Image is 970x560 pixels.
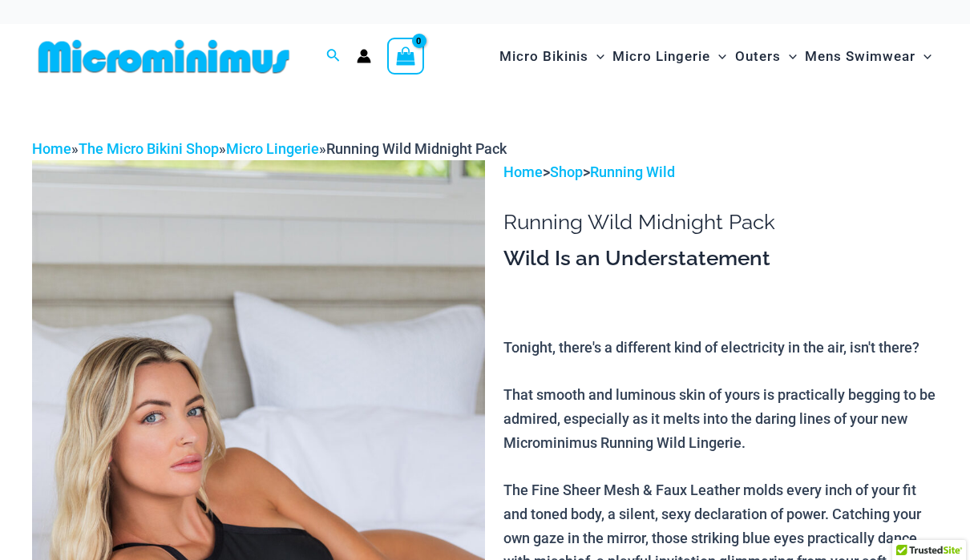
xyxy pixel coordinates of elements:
span: » » » [32,140,507,157]
a: Home [503,163,543,180]
img: MM SHOP LOGO FLAT [32,38,296,75]
a: The Micro Bikini Shop [79,140,219,157]
a: Shop [550,163,583,180]
a: View Shopping Cart, empty [387,38,424,75]
a: OutersMenu ToggleMenu Toggle [731,32,801,81]
span: Micro Lingerie [612,36,710,77]
span: Menu Toggle [915,36,932,77]
span: Mens Swimwear [805,36,915,77]
nav: Site Navigation [493,30,938,83]
a: Search icon link [326,46,341,66]
span: Menu Toggle [588,36,604,77]
h1: Running Wild Midnight Pack [503,210,938,235]
a: Micro BikinisMenu ToggleMenu Toggle [495,32,608,81]
a: Running Wild [590,163,675,180]
a: Home [32,140,71,157]
span: Micro Bikinis [499,36,588,77]
span: Menu Toggle [710,36,726,77]
h3: Wild Is an Understatement [503,245,938,272]
span: Outers [735,36,781,77]
a: Micro LingerieMenu ToggleMenu Toggle [608,32,730,81]
a: Micro Lingerie [226,140,319,157]
a: Account icon link [357,49,371,63]
a: Mens SwimwearMenu ToggleMenu Toggle [801,32,936,81]
span: Menu Toggle [781,36,797,77]
span: Running Wild Midnight Pack [326,140,507,157]
p: > > [503,160,938,184]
